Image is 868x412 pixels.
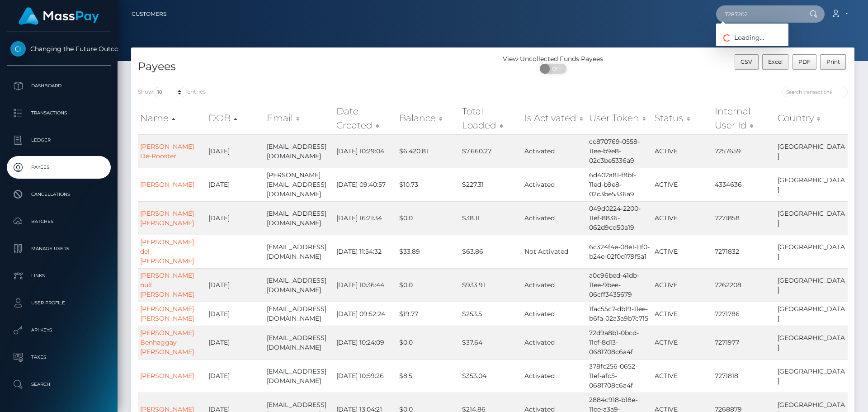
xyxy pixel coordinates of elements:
p: Links [10,269,107,283]
td: ACTIVE [652,235,713,268]
th: User Token: activate to sort column ascending [587,102,652,134]
span: PDF [798,58,811,65]
td: [EMAIL_ADDRESS][DOMAIN_NAME] [264,302,335,326]
td: [GEOGRAPHIC_DATA] [775,359,848,393]
td: Activated [522,302,587,326]
td: 6d402a81-f8bf-11ed-b9e8-02c3be5336a9 [587,168,652,201]
td: $19.77 [397,302,460,326]
td: 1fac55c7-db19-11ee-b6fa-02a3a9b7c715 [587,302,652,326]
a: Payees [7,156,111,179]
th: Status: activate to sort column ascending [652,102,713,134]
td: [DATE] 09:52:24 [334,302,397,326]
td: [DATE] 10:59:26 [334,359,397,393]
td: [DATE] 11:54:32 [334,235,397,268]
h4: Payees [138,59,486,75]
td: ACTIVE [652,302,713,326]
td: 7271786 [712,302,775,326]
td: [DATE] 10:36:44 [334,268,397,302]
select: Showentries [153,87,187,97]
td: $8.5 [397,359,460,393]
td: [PERSON_NAME][EMAIL_ADDRESS][DOMAIN_NAME] [264,168,335,201]
input: Search... [716,5,801,23]
th: Name: activate to sort column ascending [138,102,206,134]
a: [PERSON_NAME] [140,180,194,189]
td: [GEOGRAPHIC_DATA] [775,302,848,326]
td: [DATE] [206,168,264,201]
span: Excel [768,58,783,65]
a: User Profile [7,292,111,314]
td: 049d0224-2200-11ef-8836-062d9cd50a19 [587,201,652,235]
a: [PERSON_NAME] null [PERSON_NAME] [140,271,194,298]
td: [DATE] [206,134,264,168]
a: Cancellations [7,183,111,206]
img: MassPay Logo [19,7,99,25]
div: View Uncollected Funds Payees [493,54,613,64]
td: $33.89 [397,235,460,268]
td: $933.91 [460,268,522,302]
a: [PERSON_NAME] [PERSON_NAME] [140,209,194,227]
td: [DATE] 09:40:57 [334,168,397,201]
p: Taxes [10,350,107,364]
td: $0.0 [397,201,460,235]
p: Transactions [10,106,107,120]
td: a0c96bed-41db-11ee-9bee-06cff3435679 [587,268,652,302]
td: 4334636 [712,168,775,201]
a: Customers [132,5,166,24]
td: [DATE] 10:29:04 [334,134,397,168]
td: [EMAIL_ADDRESS][DOMAIN_NAME] [264,326,335,359]
p: User Profile [10,296,107,310]
td: ACTIVE [652,326,713,359]
th: Internal User Id: activate to sort column ascending [712,102,775,134]
span: CSV [741,58,752,65]
a: Transactions [7,102,111,124]
button: Print [820,54,846,70]
td: $6,420.81 [397,134,460,168]
td: [EMAIL_ADDRESS][DOMAIN_NAME] [264,235,335,268]
td: [DATE] 10:24:09 [334,326,397,359]
a: [PERSON_NAME] del [PERSON_NAME] [140,238,194,265]
td: 7271858 [712,201,775,235]
a: Links [7,265,111,287]
a: Ledger [7,129,111,152]
td: [GEOGRAPHIC_DATA] [775,326,848,359]
td: $38.11 [460,201,522,235]
td: $353.04 [460,359,522,393]
td: 7271818 [712,359,775,393]
td: ACTIVE [652,168,713,201]
td: [DATE] [206,326,264,359]
td: [EMAIL_ADDRESS][DOMAIN_NAME] [264,359,335,393]
p: Search [10,378,107,391]
th: Is Activated: activate to sort column ascending [522,102,587,134]
th: Total Loaded: activate to sort column ascending [460,102,522,134]
a: Dashboard [7,75,111,97]
span: Changing the Future Outcome Inc [7,45,111,53]
p: Batches [10,215,107,228]
td: $10.73 [397,168,460,201]
td: [GEOGRAPHIC_DATA] [775,168,848,201]
td: $253.5 [460,302,522,326]
td: ACTIVE [652,134,713,168]
a: Search [7,373,111,396]
td: 7271977 [712,326,775,359]
label: Show entries [138,87,206,97]
td: [DATE] [206,268,264,302]
td: $0.0 [397,268,460,302]
td: Activated [522,201,587,235]
p: Ledger [10,133,107,147]
td: 7262208 [712,268,775,302]
td: Activated [522,326,587,359]
a: Batches [7,210,111,233]
td: 72d9a8b1-0bcd-11ef-8d13-0681708c6a4f [587,326,652,359]
p: Payees [10,161,107,174]
td: [GEOGRAPHIC_DATA] [775,235,848,268]
a: API Keys [7,319,111,341]
td: ACTIVE [652,268,713,302]
th: Date Created: activate to sort column ascending [334,102,397,134]
th: Country: activate to sort column ascending [775,102,848,134]
td: Not Activated [522,235,587,268]
a: [PERSON_NAME] Benhaggay [PERSON_NAME] [140,329,194,356]
td: $63.86 [460,235,522,268]
p: API Keys [10,323,107,337]
button: CSV [735,54,759,70]
td: Activated [522,134,587,168]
